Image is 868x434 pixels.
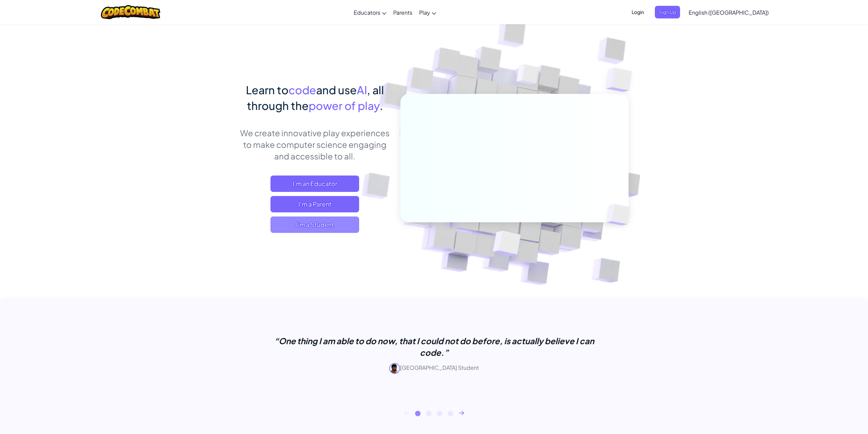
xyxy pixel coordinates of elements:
button: 4 [448,411,453,416]
button: 3 [437,411,442,416]
button: I'm a Student [270,216,359,233]
p: We create innovative play experiences to make computer science engaging and accessible to all. [240,127,390,162]
img: Overlap cubes [595,190,646,240]
img: Overlap cubes [592,51,651,109]
img: Overlap cubes [503,51,553,102]
a: I'm an Educator [270,176,359,192]
img: Overlap cubes [476,216,537,273]
span: and use [316,83,357,97]
a: Play [416,3,440,22]
button: 2 [426,411,431,416]
span: English ([GEOGRAPHIC_DATA]) [689,9,769,16]
img: avatar [389,363,400,374]
span: power of play [309,99,380,112]
span: Educators [354,9,380,16]
span: Learn to [246,83,289,97]
a: Educators [350,3,390,22]
p: [GEOGRAPHIC_DATA] Student [264,363,605,374]
button: Sign Up [655,6,680,18]
button: Login [628,6,648,18]
span: code [289,83,316,97]
span: AI [357,83,367,97]
p: “One thing I am able to do now, that I could not do before, is actually believe I can code.” [264,335,605,358]
a: I'm a Parent [270,196,359,212]
span: Play [419,9,430,16]
a: Parents [390,3,416,22]
span: . [380,99,383,112]
button: 1 [415,411,421,416]
img: CodeCombat logo [101,5,161,19]
a: English ([GEOGRAPHIC_DATA]) [685,3,772,22]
